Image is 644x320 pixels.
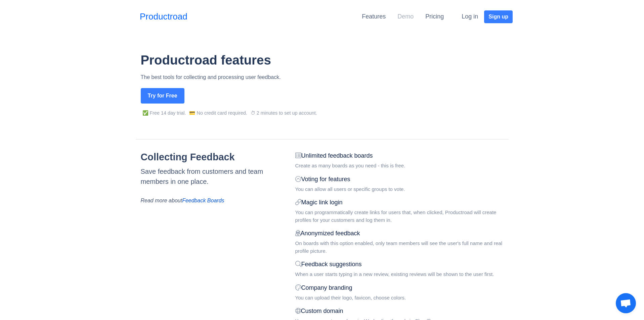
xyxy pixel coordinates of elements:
div: Create as many boards as you need - this is free. [295,162,509,170]
div: Anonymized feedback [295,229,509,238]
div: You can allow all users or specific groups to vote. [295,186,509,193]
h1: Productroad features [141,52,509,68]
button: Try for Free [141,88,184,104]
button: Log in [457,10,482,24]
span: 💳 No credit card required. [189,110,247,116]
div: When a user starts typing in a new review, existing reviews will be shown to the user first. [295,271,509,278]
a: Features [362,13,386,20]
a: Productroad [140,10,187,23]
div: Magic link login [295,198,509,207]
a: Demo [397,13,414,20]
span: ✅ Free 14 day trial. [142,110,186,116]
div: Unlimited feedback boards [295,151,509,160]
div: You can upload their logo, favicon, choose colors. [295,294,509,302]
div: Save feedback from customers and team members in one place. [141,166,283,187]
div: Custom domain [295,307,509,316]
button: Sign up [484,10,513,23]
span: ⏱ 2 minutes to set up account. [251,110,317,116]
h2: Collecting Feedback [141,151,290,163]
div: Feedback suggestions [295,260,509,269]
div: Voting for features [295,175,509,184]
div: Company branding [295,283,509,292]
p: The best tools for collecting and processing user feedback. [141,73,509,81]
div: You can programmatically create links for users that, when clicked, Productroad will create profi... [295,209,509,224]
a: Feedback Boards [182,198,224,203]
div: Read more about [141,197,283,205]
a: Pricing [425,13,444,20]
div: On boards with this option enabled, only team members will see the user's full name and real prof... [295,240,509,255]
a: Open chat [616,293,636,313]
